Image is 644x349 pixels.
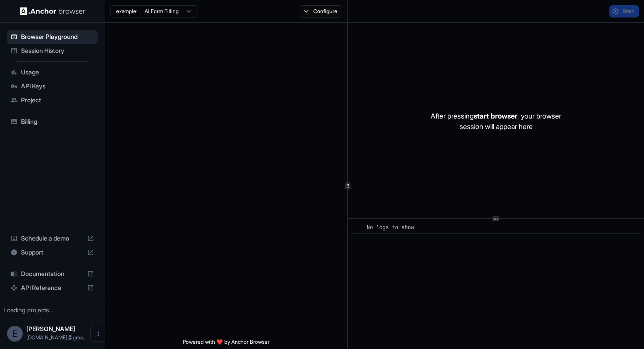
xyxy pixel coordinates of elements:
[21,283,84,292] span: API Reference
[116,8,138,15] span: example:
[21,117,94,126] span: Billing
[7,231,98,245] div: Schedule a demo
[21,32,94,41] span: Browser Playground
[21,46,94,55] span: Session History
[7,93,98,107] div: Project
[367,225,414,231] span: No logs to show
[300,5,342,17] button: Configure
[20,7,85,15] img: Anchor Logo
[7,30,98,44] div: Browser Playground
[21,82,94,91] span: API Keys
[21,269,84,278] span: Documentation
[7,281,98,295] div: API Reference
[7,115,98,129] div: Billing
[4,306,101,314] div: Loading projects...
[7,79,98,93] div: API Keys
[183,339,269,349] span: Powered with ❤️ by Anchor Browser
[26,325,75,332] span: Elizabeth S
[431,111,561,132] p: After pressing , your browser session will appear here
[21,248,84,257] span: Support
[7,44,98,58] div: Session History
[7,267,98,281] div: Documentation
[26,334,87,341] span: esinc.info@gmail.com
[21,96,94,105] span: Project
[21,68,94,77] span: Usage
[90,326,106,342] button: Open menu
[7,245,98,259] div: Support
[474,112,517,120] span: start browser
[21,234,84,243] span: Schedule a demo
[7,65,98,79] div: Usage
[7,326,23,342] div: E
[356,223,360,232] span: ​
